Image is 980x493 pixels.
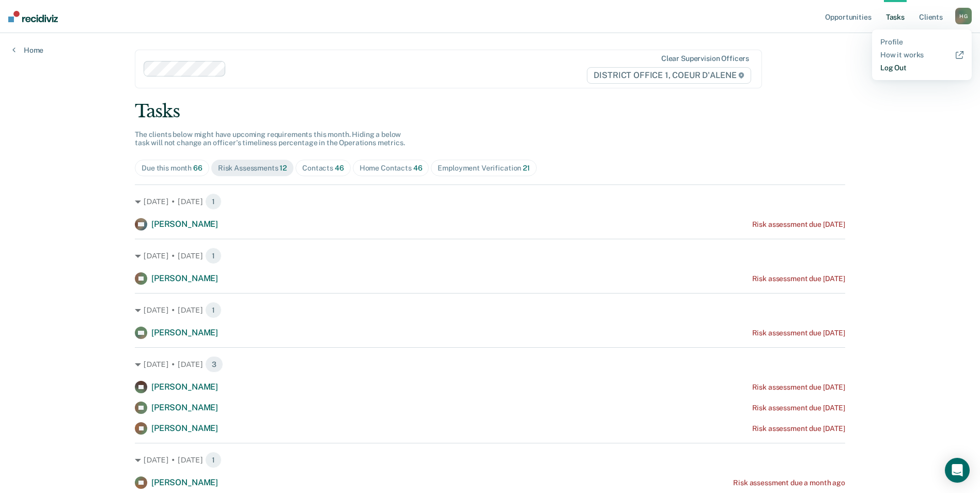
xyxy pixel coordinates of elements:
[302,164,344,173] div: Contacts
[135,101,845,122] div: Tasks
[193,164,203,172] span: 66
[205,356,223,373] span: 3
[135,452,845,468] div: [DATE] • [DATE] 1
[880,38,963,47] a: Profile
[752,274,845,283] div: Risk assessment due [DATE]
[151,273,218,283] span: [PERSON_NAME]
[335,164,344,172] span: 46
[8,11,58,22] img: Recidiviz
[151,423,218,433] span: [PERSON_NAME]
[135,302,845,318] div: [DATE] • [DATE] 1
[205,302,222,318] span: 1
[413,164,423,172] span: 46
[151,382,218,392] span: [PERSON_NAME]
[880,64,963,72] a: Log Out
[880,51,963,59] a: How it works
[438,164,530,173] div: Employment Verification
[218,164,287,173] div: Risk Assessments
[151,219,218,229] span: [PERSON_NAME]
[733,479,845,487] div: Risk assessment due a month ago
[205,452,222,468] span: 1
[205,248,222,264] span: 1
[752,329,845,337] div: Risk assessment due [DATE]
[135,193,845,210] div: [DATE] • [DATE] 1
[12,45,43,55] a: Home
[752,404,845,412] div: Risk assessment due [DATE]
[151,403,218,412] span: [PERSON_NAME]
[142,164,203,173] div: Due this month
[587,67,751,84] span: DISTRICT OFFICE 1, COEUR D'ALENE
[151,328,218,337] span: [PERSON_NAME]
[955,8,972,24] div: H G
[151,477,218,487] span: [PERSON_NAME]
[360,164,423,173] div: Home Contacts
[752,424,845,433] div: Risk assessment due [DATE]
[523,164,530,172] span: 21
[955,8,972,24] button: HG
[945,458,970,483] div: Open Intercom Messenger
[752,383,845,392] div: Risk assessment due [DATE]
[135,130,405,147] span: The clients below might have upcoming requirements this month. Hiding a below task will not chang...
[135,248,845,264] div: [DATE] • [DATE] 1
[135,356,845,373] div: [DATE] • [DATE] 3
[205,193,222,210] span: 1
[752,220,845,229] div: Risk assessment due [DATE]
[279,164,287,172] span: 12
[661,54,749,63] div: Clear supervision officers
